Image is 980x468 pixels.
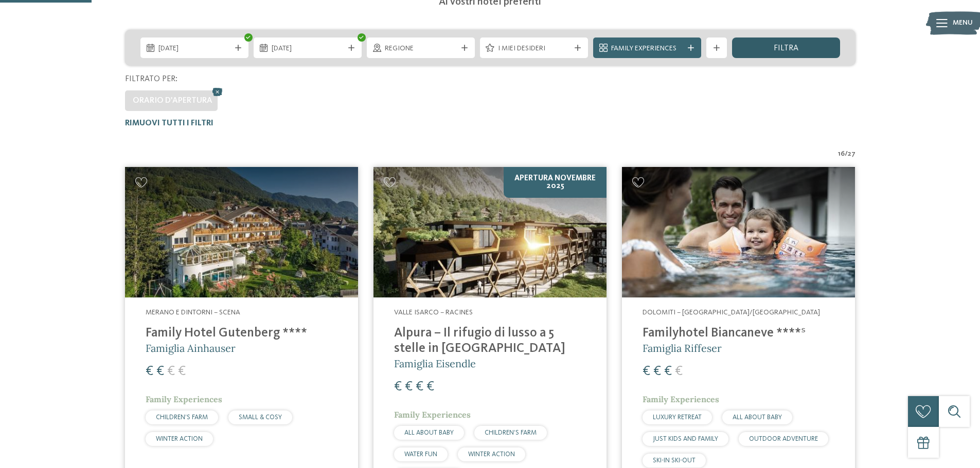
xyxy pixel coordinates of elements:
[404,429,454,436] span: ALL ABOUT BABY
[643,309,820,316] span: Dolomiti – [GEOGRAPHIC_DATA]/[GEOGRAPHIC_DATA]
[611,44,683,54] span: Family Experiences
[404,451,437,458] span: WATER FUN
[653,457,696,464] span: SKI-IN SKI-OUT
[125,119,213,127] span: Rimuovi tutti i filtri
[653,436,718,442] span: JUST KIDS AND FAMILY
[774,44,798,52] span: filtra
[156,365,164,378] span: €
[272,44,344,54] span: [DATE]
[146,365,153,378] span: €
[848,149,856,159] span: 27
[643,342,722,354] span: Famiglia Riffeser
[643,326,834,341] h4: Familyhotel Biancaneve ****ˢ
[394,326,586,357] h4: Alpura – Il rifugio di lusso a 5 stelle in [GEOGRAPHIC_DATA]
[125,167,358,298] img: Family Hotel Gutenberg ****
[416,380,423,394] span: €
[485,429,537,436] span: CHILDREN’S FARM
[239,414,282,421] span: SMALL & COSY
[167,365,175,378] span: €
[664,365,672,378] span: €
[733,414,782,421] span: ALL ABOUT BABY
[749,436,818,442] span: OUTDOOR ADVENTURE
[146,394,222,404] span: Family Experiences
[426,380,434,394] span: €
[653,365,661,378] span: €
[468,451,515,458] span: WINTER ACTION
[643,394,719,404] span: Family Experiences
[146,309,240,316] span: Merano e dintorni – Scena
[156,436,203,442] span: WINTER ACTION
[845,149,848,159] span: /
[178,365,186,378] span: €
[394,380,402,394] span: €
[643,365,650,378] span: €
[394,409,471,420] span: Family Experiences
[394,357,476,370] span: Famiglia Eisendle
[373,167,607,298] img: Cercate un hotel per famiglie? Qui troverete solo i migliori!
[133,97,212,105] span: Orario d'apertura
[622,167,855,298] img: Cercate un hotel per famiglie? Qui troverete solo i migliori!
[498,44,570,54] span: I miei desideri
[146,326,337,341] h4: Family Hotel Gutenberg ****
[653,414,702,421] span: LUXURY RETREAT
[838,149,845,159] span: 16
[158,44,230,54] span: [DATE]
[675,365,683,378] span: €
[405,380,413,394] span: €
[156,414,208,421] span: CHILDREN’S FARM
[385,44,457,54] span: Regione
[146,342,236,354] span: Famiglia Ainhauser
[125,75,177,83] span: Filtrato per:
[394,309,473,316] span: Valle Isarco – Racines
